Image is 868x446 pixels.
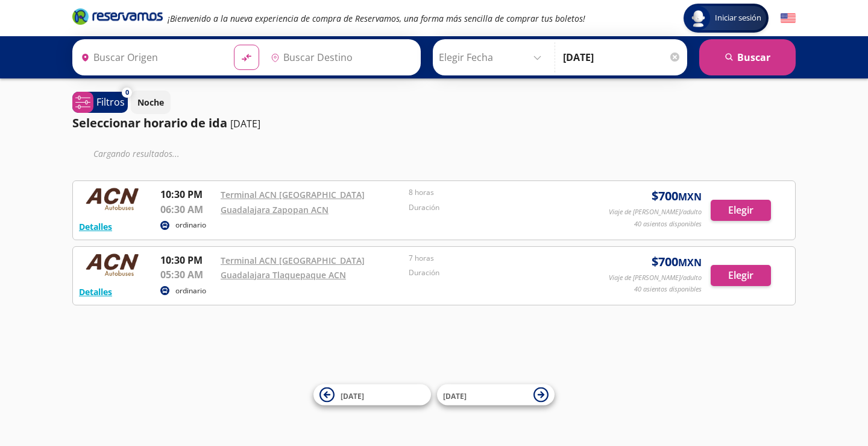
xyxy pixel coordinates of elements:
[266,42,414,72] input: Buscar Destino
[609,207,702,217] p: Viaje de [PERSON_NAME]/adulto
[711,265,771,286] button: Elegir
[678,190,702,203] small: MXN
[221,269,346,281] a: Guadalajara Tlaquepaque ACN
[634,219,702,229] p: 40 asientos disponibles
[72,114,227,132] p: Seleccionar horario de ida
[76,42,224,72] input: Buscar Origen
[137,96,164,109] p: Noche
[699,39,796,75] button: Buscar
[563,42,681,72] input: Opcional
[79,253,145,277] img: RESERVAMOS
[79,187,145,211] img: RESERVAMOS
[409,267,591,278] p: Duración
[96,95,125,109] p: Filtros
[160,267,215,282] p: 05:30 AM
[781,11,796,26] button: English
[72,7,163,25] i: Brand Logo
[439,42,547,72] input: Elegir Fecha
[72,92,128,113] button: 0Filtros
[131,91,171,114] button: Noche
[409,187,591,198] p: 8 horas
[72,7,163,29] a: Brand Logo
[678,256,702,269] small: MXN
[652,253,702,271] span: $ 700
[125,88,129,98] span: 0
[79,220,112,233] button: Detalles
[93,148,180,159] em: Cargando resultados ...
[652,187,702,205] span: $ 700
[609,273,702,283] p: Viaje de [PERSON_NAME]/adulto
[409,253,591,264] p: 7 horas
[221,255,365,266] a: Terminal ACN [GEOGRAPHIC_DATA]
[437,384,555,406] button: [DATE]
[230,116,260,131] p: [DATE]
[160,253,215,267] p: 10:30 PM
[634,284,702,295] p: 40 asientos disponibles
[221,204,329,215] a: Guadalajara Zapopan ACN
[341,390,364,401] span: [DATE]
[710,12,766,24] span: Iniciar sesión
[443,390,467,401] span: [DATE]
[79,285,112,298] button: Detalles
[711,200,771,221] button: Elegir
[409,202,591,213] p: Duración
[175,220,206,231] p: ordinario
[160,202,215,217] p: 06:30 AM
[221,189,365,200] a: Terminal ACN [GEOGRAPHIC_DATA]
[313,384,431,406] button: [DATE]
[175,285,206,296] p: ordinario
[160,187,215,202] p: 10:30 PM
[168,13,585,24] em: ¡Bienvenido a la nueva experiencia de compra de Reservamos, una forma más sencilla de comprar tus...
